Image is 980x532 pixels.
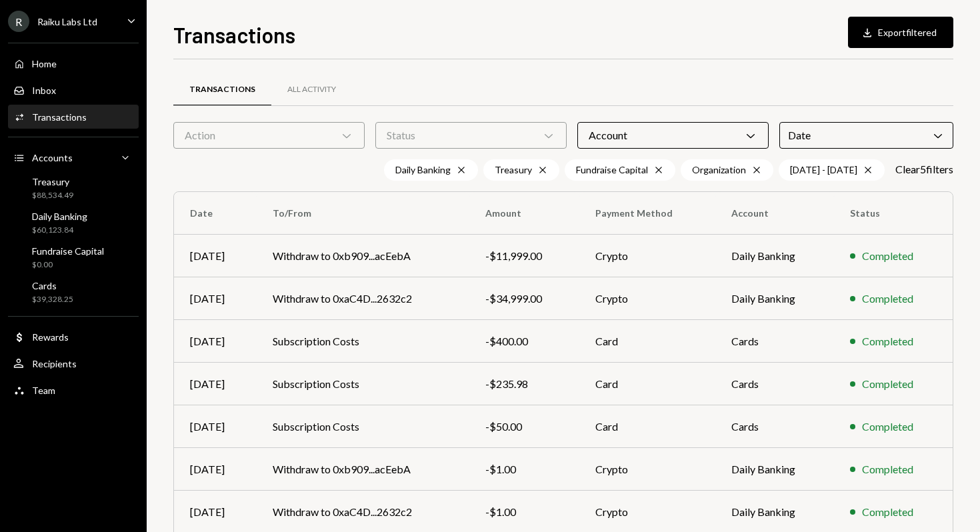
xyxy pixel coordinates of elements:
[384,159,478,181] div: Daily Banking
[715,235,835,277] td: Daily Banking
[257,405,469,448] td: Subscription Costs
[190,291,241,307] div: [DATE]
[8,378,139,402] a: Team
[848,17,953,48] button: Exportfiltered
[257,277,469,320] td: Withdraw to 0xaC4D...2632c2
[37,16,97,27] div: Raiku Labs Ltd
[257,448,469,491] td: Withdraw to 0xb909...acEebA
[485,248,563,264] div: -$11,999.00
[485,376,563,392] div: -$235.98
[32,190,73,201] div: $88,534.49
[779,159,885,181] div: [DATE] - [DATE]
[32,176,73,187] div: Treasury
[715,448,835,491] td: Daily Banking
[579,448,715,491] td: Crypto
[485,504,563,520] div: -$1.00
[8,105,139,129] a: Transactions
[32,280,73,291] div: Cards
[8,51,139,75] a: Home
[32,225,87,236] div: $60,123.84
[190,419,241,435] div: [DATE]
[257,235,469,277] td: Withdraw to 0xb909...acEebA
[834,192,953,235] th: Status
[577,122,769,149] div: Account
[32,259,104,271] div: $0.00
[579,277,715,320] td: Crypto
[715,320,835,363] td: Cards
[174,192,257,235] th: Date
[257,363,469,405] td: Subscription Costs
[862,291,913,307] div: Completed
[32,111,87,123] div: Transactions
[895,163,953,177] button: Clear5filters
[715,277,835,320] td: Daily Banking
[190,504,241,520] div: [DATE]
[190,333,241,349] div: [DATE]
[189,84,255,95] div: Transactions
[862,419,913,435] div: Completed
[485,333,563,349] div: -$400.00
[8,241,139,273] a: Fundraise Capital$0.00
[579,320,715,363] td: Card
[8,145,139,169] a: Accounts
[8,351,139,375] a: Recipients
[862,461,913,477] div: Completed
[190,248,241,264] div: [DATE]
[32,331,69,343] div: Rewards
[271,73,352,107] a: All Activity
[862,248,913,264] div: Completed
[579,235,715,277] td: Crypto
[483,159,559,181] div: Treasury
[579,192,715,235] th: Payment Method
[8,11,29,32] div: R
[190,461,241,477] div: [DATE]
[715,363,835,405] td: Cards
[579,405,715,448] td: Card
[32,358,77,369] div: Recipients
[173,73,271,107] a: Transactions
[862,504,913,520] div: Completed
[8,172,139,204] a: Treasury$88,534.49
[8,325,139,349] a: Rewards
[485,461,563,477] div: -$1.00
[715,192,835,235] th: Account
[862,376,913,392] div: Completed
[32,85,56,96] div: Inbox
[32,385,55,396] div: Team
[32,152,73,163] div: Accounts
[32,58,57,69] div: Home
[32,211,87,222] div: Daily Banking
[173,122,365,149] div: Action
[579,363,715,405] td: Card
[8,276,139,308] a: Cards$39,328.25
[257,320,469,363] td: Subscription Costs
[469,192,579,235] th: Amount
[287,84,336,95] div: All Activity
[375,122,567,149] div: Status
[681,159,773,181] div: Organization
[32,294,73,305] div: $39,328.25
[8,207,139,239] a: Daily Banking$60,123.84
[190,376,241,392] div: [DATE]
[485,419,563,435] div: -$50.00
[565,159,675,181] div: Fundraise Capital
[715,405,835,448] td: Cards
[8,78,139,102] a: Inbox
[485,291,563,307] div: -$34,999.00
[257,192,469,235] th: To/From
[779,122,953,149] div: Date
[173,21,295,48] h1: Transactions
[862,333,913,349] div: Completed
[32,245,104,257] div: Fundraise Capital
